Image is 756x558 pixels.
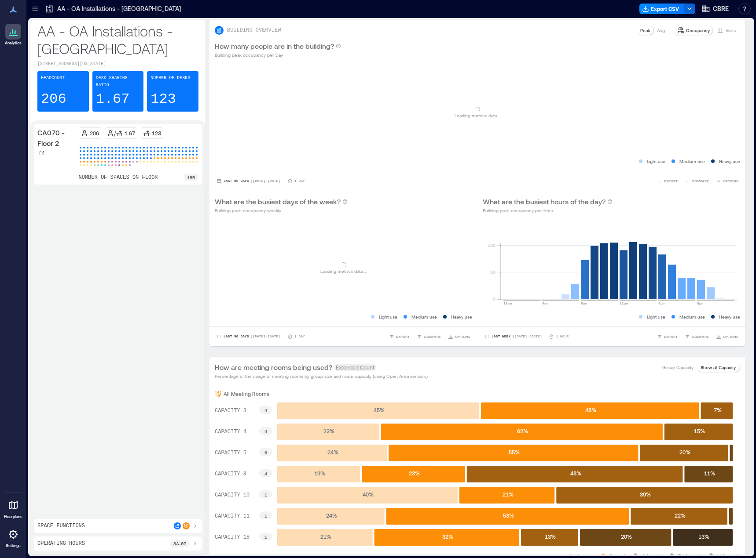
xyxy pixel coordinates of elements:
[694,428,705,434] text: 15 %
[415,332,443,341] button: COMPARE
[662,364,694,371] p: Group Capacity
[215,362,332,373] p: How are meeting rooms being used?
[150,75,190,82] p: Number of Desks
[215,373,428,380] p: Percentage of the usage of meeting rooms by group size and room capacity (using Open Area sensors)
[411,313,437,320] p: Medium use
[699,2,731,16] button: CBRE
[675,512,686,518] text: 22 %
[215,429,246,435] text: CAPACITY 4
[581,301,587,305] text: 8am
[714,177,740,185] button: OPTIONS
[374,407,385,413] text: 45 %
[683,332,711,341] button: COMPARE
[215,492,250,498] text: CAPACITY 10
[723,334,738,339] span: OPTIONS
[483,207,613,214] p: Building peak occupancy per Hour
[187,174,195,181] p: 185
[387,332,411,341] button: EXPORT
[2,21,24,48] a: Analytics
[442,533,453,540] text: 32 %
[41,91,66,108] p: 206
[1,495,25,522] a: Floorplans
[723,178,738,184] span: OPTIONS
[490,269,495,275] tspan: 50
[679,313,705,320] p: Medium use
[3,524,24,551] a: Settings
[227,27,281,34] p: BUILDING OVERVIEW
[173,540,186,547] p: 8a - 6p
[363,491,374,497] text: 40 %
[424,334,441,339] span: COMPARE
[655,177,679,185] button: EXPORT
[90,130,99,137] p: 206
[692,334,709,339] span: COMPARE
[125,130,135,137] p: 1.67
[37,522,85,529] p: Space Functions
[96,91,130,108] p: 1.67
[647,158,665,165] p: Light use
[455,334,470,339] span: OPTIONS
[701,364,736,371] p: Show all Capacity
[640,27,650,34] p: Peak
[57,4,181,13] p: AA - OA Installations - [GEOGRAPHIC_DATA]
[726,27,736,34] p: Visits
[697,301,704,305] text: 8pm
[320,268,367,275] p: Loading metrics data ...
[314,470,325,476] text: 19 %
[570,470,581,476] text: 48 %
[96,75,140,89] p: Desk-sharing ratio
[327,449,338,455] text: 24 %
[714,407,722,413] text: 7 %
[503,301,512,305] text: 12am
[215,450,246,456] text: CAPACITY 5
[215,471,246,477] text: CAPACITY 8
[640,491,651,497] text: 39 %
[37,540,85,547] p: Operating Hours
[692,178,709,184] span: COMPARE
[320,533,331,540] text: 21 %
[698,533,709,540] text: 13 %
[713,4,729,13] span: CBRE
[664,334,678,339] span: EXPORT
[509,449,520,455] text: 55 %
[37,127,75,149] p: CA070 - Floor 2
[215,177,282,185] button: Last 90 Days |[DATE]-[DATE]
[683,177,711,185] button: COMPARE
[719,313,740,320] p: Heavy use
[326,512,337,518] text: 24 %
[150,91,176,108] p: 123
[6,543,21,548] p: Settings
[396,334,410,339] span: EXPORT
[215,534,250,540] text: CAPACITY 18
[655,332,679,341] button: EXPORT
[679,449,690,455] text: 20 %
[215,207,348,214] p: Building peak occupancy weekly
[639,4,684,14] button: Export CSV
[215,513,250,519] text: CAPACITY 11
[114,130,116,137] p: /
[664,178,678,184] span: EXPORT
[585,407,596,413] text: 48 %
[79,174,158,181] p: number of spaces on floor
[4,514,22,519] p: Floorplans
[224,390,269,397] p: All Meeting Rooms
[658,301,665,305] text: 4pm
[334,364,376,371] span: Extended Count
[215,196,341,207] p: What are the busiest days of the week?
[215,408,246,414] text: CAPACITY 3
[488,243,495,248] tspan: 100
[215,41,334,51] p: How many people are in the building?
[379,313,397,320] p: Light use
[517,428,528,434] text: 62 %
[503,491,514,497] text: 21 %
[215,51,341,58] p: Building peak occupancy per Day
[41,75,65,82] p: Headcount
[503,512,514,518] text: 53 %
[657,27,665,34] p: Avg
[294,178,305,184] p: 1 Day
[493,296,495,301] tspan: 0
[545,533,556,540] text: 13 %
[152,130,161,137] p: 123
[446,332,472,341] button: OPTIONS
[714,332,740,341] button: OPTIONS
